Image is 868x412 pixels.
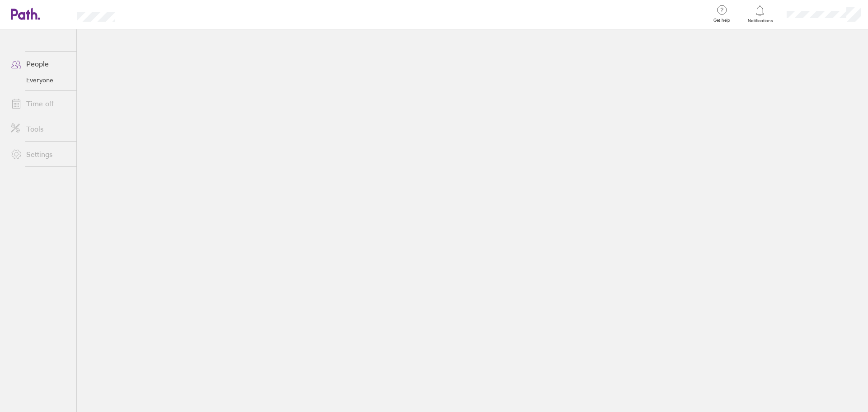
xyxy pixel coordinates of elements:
[707,18,736,23] span: Get help
[745,5,775,24] a: Notifications
[4,55,76,73] a: People
[4,120,76,138] a: Tools
[4,73,76,87] a: Everyone
[745,18,775,24] span: Notifications
[4,95,76,113] a: Time off
[4,145,76,163] a: Settings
